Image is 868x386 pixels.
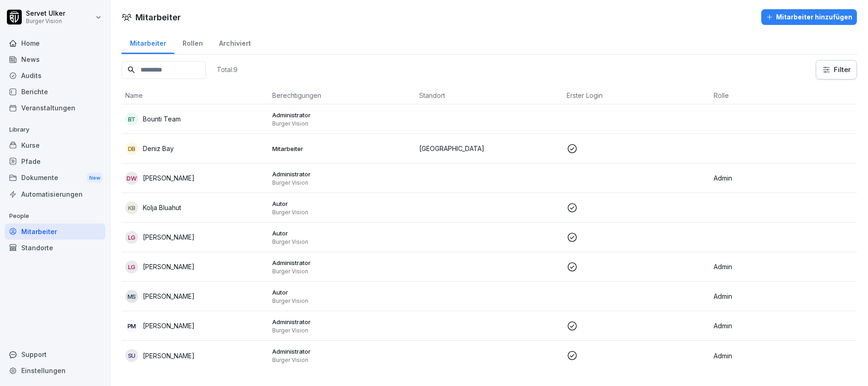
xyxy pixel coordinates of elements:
p: Burger Vision [272,268,412,275]
p: Burger Vision [272,297,412,305]
p: Burger Vision [272,238,412,246]
a: Archiviert [211,30,259,54]
p: Burger Vision [272,356,412,364]
a: Veranstaltungen [5,100,105,116]
p: [PERSON_NAME] [143,291,195,301]
div: DW [125,172,138,185]
p: Administrator [272,347,412,356]
th: Erster Login [563,87,710,104]
button: Mitarbeiter hinzufügen [761,9,857,25]
p: [PERSON_NAME] [143,173,195,183]
a: Standorte [5,240,105,256]
div: DB [125,142,138,155]
a: DokumenteNew [5,169,105,187]
p: Library [5,122,105,137]
p: Burger Vision [272,179,412,187]
a: Home [5,35,105,51]
a: Rollen [174,30,211,54]
p: Admin [714,321,853,331]
h1: Mitarbeiter [135,11,181,24]
p: [GEOGRAPHIC_DATA] [419,144,559,153]
p: Administrator [272,259,412,267]
p: [PERSON_NAME] [143,232,195,242]
div: LG [125,231,138,244]
p: Servet Ulker [26,10,65,18]
th: Name [122,87,269,104]
p: Deniz Bay [143,144,174,153]
div: KB [125,201,138,214]
p: Admin [714,291,853,301]
p: Admin [714,351,853,361]
p: Kolja Bluahut [143,203,181,212]
button: Filter [816,60,856,79]
p: Administrator [272,318,412,326]
a: News [5,51,105,67]
p: People [5,209,105,223]
p: Mitarbeiter [272,145,412,153]
div: BT [125,113,138,126]
p: Burger Vision [26,18,65,24]
a: Berichte [5,84,105,100]
p: Bounti Team [143,114,181,124]
div: PM [125,320,138,332]
p: Total: 9 [217,65,238,74]
th: Berechtigungen [269,87,416,104]
p: Autor [272,199,412,208]
div: LG [125,260,138,273]
th: Rolle [710,87,857,104]
p: [PERSON_NAME] [143,321,195,331]
a: Kurse [5,137,105,153]
div: Filter [822,65,851,74]
div: Dokumente [5,169,105,187]
p: [PERSON_NAME] [143,262,195,271]
p: Burger Vision [272,209,412,216]
a: Einstellungen [5,362,105,379]
div: SU [125,349,138,362]
p: [PERSON_NAME] [143,351,195,361]
div: Support [5,346,105,362]
p: Burger Vision [272,327,412,334]
a: Pfade [5,153,105,169]
p: Autor [272,288,412,296]
p: Administrator [272,111,412,119]
p: Autor [272,229,412,237]
a: Audits [5,67,105,84]
div: New [87,173,103,183]
th: Standort [416,87,562,104]
a: Mitarbeiter [5,223,105,240]
a: Automatisierungen [5,186,105,202]
div: MS [125,290,138,303]
p: Burger Vision [272,120,412,127]
a: Mitarbeiter [122,30,174,54]
p: Administrator [272,170,412,178]
p: Admin [714,262,853,271]
p: Admin [714,173,853,183]
div: Mitarbeiter hinzufügen [766,12,852,22]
